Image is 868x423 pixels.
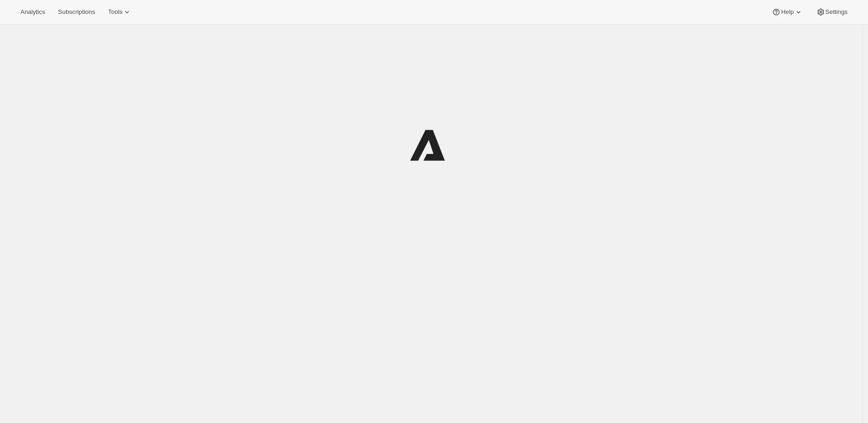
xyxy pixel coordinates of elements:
span: Tools [108,8,122,16]
span: Analytics [20,8,45,16]
span: Subscriptions [58,8,95,16]
button: Subscriptions [52,6,101,19]
span: Help [781,8,793,16]
button: Settings [811,6,853,19]
span: Settings [825,8,848,16]
button: Tools [102,6,137,19]
button: Help [766,6,808,19]
button: Analytics [15,6,51,19]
